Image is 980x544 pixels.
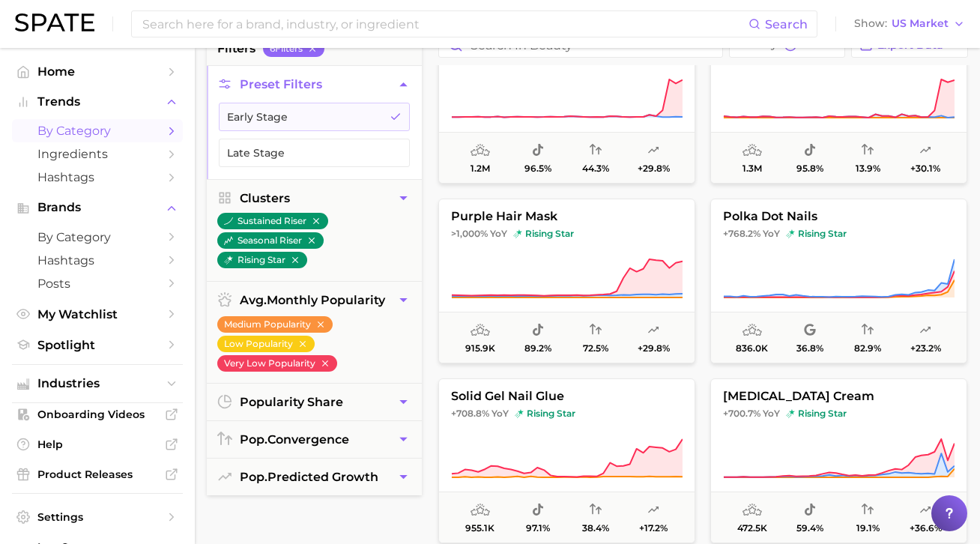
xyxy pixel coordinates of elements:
img: rising star [513,229,522,238]
span: Onboarding Videos [37,408,157,421]
a: Posts [12,272,183,295]
span: predicted growth [240,470,378,484]
button: Late Stage [219,139,410,167]
a: Product Releases [12,463,183,486]
abbr: popularity index [240,432,267,447]
button: 6Filters [263,40,324,57]
abbr: average [240,293,267,307]
span: Help [37,438,157,451]
span: Clusters [240,191,290,205]
button: Clusters [207,180,422,217]
span: +36.6% [910,523,942,534]
span: popularity convergence: Very Low Convergence [862,142,874,160]
span: convergence [240,432,349,447]
span: popularity share: TikTok [532,501,544,519]
a: Help [12,433,183,456]
span: 19.1% [856,523,880,534]
span: 955.1k [465,523,494,534]
button: ShowUS Market [850,14,969,34]
img: rising star [786,409,795,418]
button: solid gel nail glue+708.8% YoYrising starrising star955.1k97.1%38.4%+17.2% [438,378,695,543]
button: [MEDICAL_DATA] cream+700.7% YoYrising starrising star472.5k59.4%19.1%+36.6% [710,378,967,543]
span: rising star [513,228,574,240]
span: 38.4% [582,523,609,534]
span: average monthly popularity: Medium Popularity [471,142,490,160]
button: Preset Filters [207,66,422,103]
span: average monthly popularity: Medium Popularity [471,501,490,519]
span: popularity predicted growth: Uncertain [647,142,659,160]
button: polka dot nails+768.2% YoYrising starrising star836.0k36.8%82.9%+23.2% [710,199,967,363]
span: YoY [763,228,780,240]
img: rising star [515,409,524,418]
span: Sort By [737,40,779,49]
span: 13.9% [856,163,880,174]
span: popularity predicted growth: Uncertain [647,501,659,519]
button: Medium Popularity [217,316,333,333]
span: +700.7% [723,408,760,419]
span: Product Releases [37,468,157,481]
button: pop.convergence [207,421,422,458]
a: My Watchlist [12,303,183,326]
span: My Watchlist [37,307,157,321]
span: 1.3m [742,163,762,174]
a: by Category [12,226,183,249]
span: 96.5% [524,163,551,174]
span: 836.0k [736,343,768,354]
span: 82.9% [854,343,881,354]
span: popularity predicted growth: Uncertain [919,142,931,160]
span: +708.8% [451,408,489,419]
button: seasonal riser [217,232,324,249]
button: pop.predicted growth [207,459,422,495]
img: SPATE [15,13,94,31]
a: by Category [12,119,183,142]
span: popularity convergence: Medium Convergence [590,142,602,160]
span: 72.5% [583,343,608,354]
span: popularity predicted growth: Uncertain [919,321,931,339]
span: solid gel nail glue [439,390,695,403]
a: Home [12,60,183,83]
a: Settings [12,506,183,528]
span: YoY [763,408,780,420]
button: Early Stage [219,103,410,131]
span: 95.8% [796,163,823,174]
a: Onboarding Videos [12,403,183,426]
span: popularity share [240,395,343,409]
button: Industries [12,372,183,395]
span: +23.2% [910,343,941,354]
span: Hashtags [37,170,157,184]
a: Ingredients [12,142,183,166]
span: purple hair mask [439,210,695,223]
span: average monthly popularity: Medium Popularity [742,142,762,160]
span: popularity share: TikTok [532,321,544,339]
span: >1,000% [451,228,488,239]
span: popularity predicted growth: Likely [919,501,931,519]
span: popularity predicted growth: Likely [647,321,659,339]
a: Hashtags [12,249,183,272]
span: YoY [802,40,820,49]
button: box haircut>1,000% YoYrising starrising star1.2m96.5%44.3%+29.8% [438,19,695,184]
a: Hashtags [12,166,183,189]
span: popularity convergence: Very High Convergence [862,321,874,339]
span: rising star [786,228,847,240]
span: Settings [37,510,157,524]
abbr: popularity index [240,470,267,484]
span: +30.1% [910,163,940,174]
img: rising star [786,229,795,238]
span: Posts [37,276,157,291]
img: seasonal riser [224,236,233,245]
span: Show [854,19,887,28]
span: +29.8% [638,163,670,174]
span: popularity share: TikTok [804,501,816,519]
span: Industries [37,377,157,390]
span: filters [217,40,255,58]
button: Brands [12,196,183,219]
span: popularity share: Google [804,321,816,339]
span: polka dot nails [711,210,967,223]
span: Home [37,64,157,79]
input: Search here for a brand, industry, or ingredient [141,11,748,37]
span: 36.8% [796,343,823,354]
span: Hashtags [37,253,157,268]
button: Trends [12,91,183,113]
span: average monthly popularity: Medium Popularity [742,321,762,339]
span: 89.2% [524,343,551,354]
